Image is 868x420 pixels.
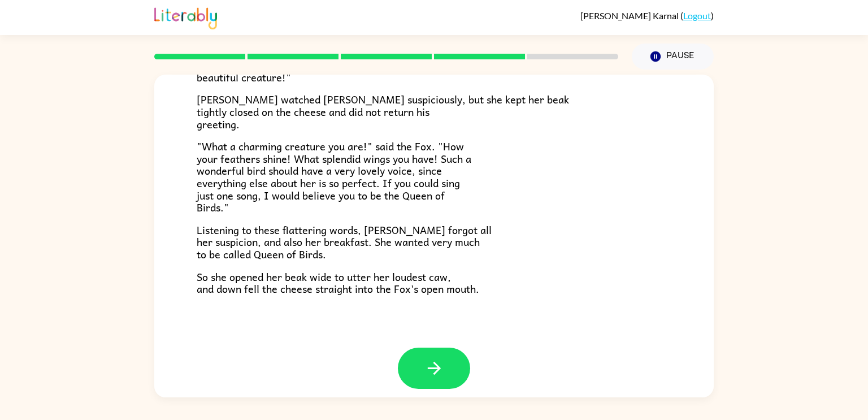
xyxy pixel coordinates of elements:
[632,44,714,70] button: Pause
[580,10,680,21] span: [PERSON_NAME] Karnal
[197,91,569,132] span: [PERSON_NAME] watched [PERSON_NAME] suspiciously, but she kept her beak tightly closed on the che...
[197,138,471,215] span: "What a charming creature you are!" said the Fox. "How your feathers shine! What splendid wings y...
[683,10,711,21] a: Logout
[197,222,492,262] span: Listening to these flattering words, [PERSON_NAME] forgot all her suspicion, and also her breakfa...
[197,269,479,297] span: So she opened her beak wide to utter her loudest caw, and down fell the cheese straight into the ...
[580,10,714,21] div: ( )
[154,5,217,29] img: Literably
